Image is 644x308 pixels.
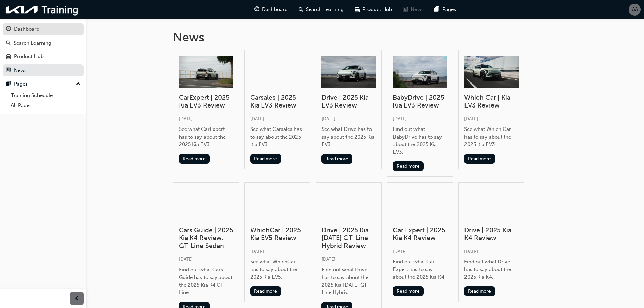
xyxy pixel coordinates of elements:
button: DashboardSearch LearningProduct HubNews [3,22,84,78]
span: Dashboard [262,6,288,14]
a: CarExpert | 2025 Kia EV3 Review[DATE]See what CarExpert has to say about the 2025 Kia EV3.Read more [173,50,239,169]
div: See what WhichCar has to say about the 2025 Kia EV5. [250,258,305,281]
h3: WhichCar | 2025 Kia EV5 Review [250,226,305,242]
a: News [3,64,84,77]
div: Find out what BabyDrive has to say about the 2025 Kia EV3. [393,125,447,156]
h3: Drive | 2025 Kia K4 Review [464,226,519,242]
a: Training Schedule [8,90,84,101]
span: news-icon [403,5,408,14]
button: Read more [321,154,352,164]
span: up-icon [76,80,81,89]
div: See what Carsales has to say about the 2025 Kia EV3. [250,125,305,148]
span: Search Learning [306,6,344,14]
span: News [411,6,424,14]
span: [DATE] [179,116,193,122]
a: guage-iconDashboard [249,3,293,17]
a: Drive | 2025 Kia K4 Review[DATE]Find out what Drive has to say about the 2025 Kia K4.Read more [458,182,524,302]
a: pages-iconPages [429,3,461,17]
a: search-iconSearch Learning [293,3,349,17]
div: Find out what Car Expert has to say about the 2025 Kia K4 [393,258,447,281]
button: Read more [393,286,424,296]
div: See what Drive has to say about the 2025 Kia EV3. [321,125,376,148]
span: Pages [442,6,456,14]
span: car-icon [355,5,360,14]
button: Read more [250,154,281,164]
div: Find out what Drive has to say about the 2025 Kia [DATE] GT-Line Hybrid. [321,266,376,297]
div: See what CarExpert has to say about the 2025 Kia EV3. [179,125,233,148]
a: Which Car | Kia EV3 Review[DATE]See what Which Car has to say about the 2025 Kia EV3.Read more [458,50,524,169]
h3: Cars Guide | 2025 Kia K4 Review: GT-Line Sedan [179,226,233,250]
button: AA [629,4,641,16]
span: AA [632,6,638,14]
h3: Carsales | 2025 Kia EV3 Review [250,94,305,110]
div: Product Hub [14,53,44,61]
h3: Which Car | Kia EV3 Review [464,94,519,110]
button: Read more [464,154,495,164]
span: Product Hub [362,6,392,14]
span: [DATE] [321,116,335,122]
button: Pages [3,78,84,90]
div: Pages [14,80,28,88]
button: Read more [393,161,424,171]
a: Dashboard [3,23,84,35]
a: Search Learning [3,37,84,49]
div: Find out what Drive has to say about the 2025 Kia K4. [464,258,519,281]
h3: Car Expert | 2025 Kia K4 Review [393,226,447,242]
a: Car Expert | 2025 Kia K4 Review[DATE]Find out what Car Expert has to say about the 2025 Kia K4Rea... [387,182,453,302]
span: news-icon [6,68,11,74]
a: news-iconNews [398,3,429,17]
button: Read more [464,286,495,296]
span: pages-icon [6,81,11,87]
div: See what Which Car has to say about the 2025 Kia EV3. [464,125,519,148]
span: prev-icon [74,294,79,303]
a: Product Hub [3,50,84,63]
img: kia-training [3,3,81,17]
button: Read more [179,154,210,164]
h3: BabyDrive | 2025 Kia EV3 Review [393,94,447,110]
span: [DATE] [250,116,264,122]
h1: News [173,30,557,45]
span: pages-icon [434,5,439,14]
span: guage-icon [254,5,259,14]
a: All Pages [8,100,84,111]
a: Drive | 2025 Kia EV3 Review[DATE]See what Drive has to say about the 2025 Kia EV3.Read more [316,50,382,169]
span: [DATE] [250,248,264,254]
a: WhichCar | 2025 Kia EV5 Review[DATE]See what WhichCar has to say about the 2025 Kia EV5.Read more [244,182,310,302]
h3: Drive | 2025 Kia [DATE] GT-Line Hybrid Review [321,226,376,250]
h3: Drive | 2025 Kia EV3 Review [321,94,376,110]
a: BabyDrive | 2025 Kia EV3 Review[DATE]Find out what BabyDrive has to say about the 2025 Kia EV3.Re... [387,50,453,177]
span: [DATE] [393,248,407,254]
div: Dashboard [14,25,40,33]
span: [DATE] [464,248,478,254]
span: search-icon [6,40,11,46]
a: Carsales | 2025 Kia EV3 Review[DATE]See what Carsales has to say about the 2025 Kia EV3.Read more [244,50,310,169]
a: car-iconProduct Hub [349,3,398,17]
div: Find out what Cars Guide has to say about the 2025 Kia K4 GT-Line [179,266,233,297]
div: Search Learning [14,39,51,47]
span: [DATE] [179,256,193,262]
span: [DATE] [464,116,478,122]
span: [DATE] [393,116,407,122]
h3: CarExpert | 2025 Kia EV3 Review [179,94,233,110]
span: search-icon [299,5,303,14]
span: [DATE] [321,256,335,262]
span: car-icon [6,54,11,60]
span: guage-icon [6,26,11,32]
button: Read more [250,286,281,296]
